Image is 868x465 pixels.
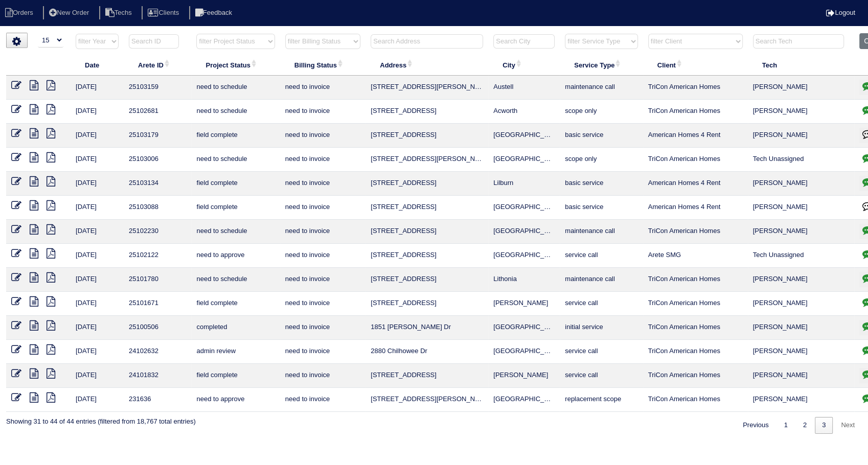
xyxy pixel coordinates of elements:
td: need to invoice [280,100,366,124]
td: need to invoice [280,244,366,268]
td: American Homes 4 Rent [643,124,748,148]
td: [DATE] [71,172,124,196]
td: 24101832 [124,364,191,388]
td: TriCon American Homes [643,388,748,412]
td: TriCon American Homes [643,220,748,244]
td: 25103134 [124,172,191,196]
td: [PERSON_NAME] [748,172,855,196]
td: 24102632 [124,340,191,364]
td: [PERSON_NAME] [748,196,855,220]
td: need to schedule [191,76,280,100]
th: Service Type: activate to sort column ascending [560,54,643,76]
td: [GEOGRAPHIC_DATA] [488,148,560,172]
td: [DATE] [71,100,124,124]
td: [STREET_ADDRESS] [366,292,488,316]
a: Previous [736,417,776,434]
td: 25101671 [124,292,191,316]
td: 25103179 [124,124,191,148]
td: 25103006 [124,148,191,172]
td: [DATE] [71,316,124,340]
td: [PERSON_NAME] [748,268,855,292]
td: Austell [488,76,560,100]
th: Client: activate to sort column ascending [643,54,748,76]
td: [DATE] [71,76,124,100]
td: need to schedule [191,220,280,244]
td: [DATE] [71,268,124,292]
td: [PERSON_NAME] [748,124,855,148]
td: initial service [560,316,643,340]
td: field complete [191,292,280,316]
td: Acworth [488,100,560,124]
td: basic service [560,124,643,148]
a: Techs [99,9,140,16]
a: Next [834,417,862,434]
td: need to invoice [280,220,366,244]
td: [STREET_ADDRESS] [366,100,488,124]
td: completed [191,316,280,340]
td: TriCon American Homes [643,340,748,364]
td: 25103159 [124,76,191,100]
td: [GEOGRAPHIC_DATA] [488,124,560,148]
td: need to invoice [280,268,366,292]
td: need to schedule [191,268,280,292]
div: Showing 31 to 44 of 44 entries (filtered from 18,767 total entries) [6,412,196,426]
td: [GEOGRAPHIC_DATA] [488,220,560,244]
td: service call [560,340,643,364]
td: [STREET_ADDRESS] [366,196,488,220]
td: [PERSON_NAME] [748,220,855,244]
td: admin review [191,340,280,364]
td: [DATE] [71,292,124,316]
td: [DATE] [71,148,124,172]
input: Search Tech [753,34,844,49]
input: Search City [493,34,555,49]
td: need to schedule [191,100,280,124]
td: American Homes 4 Rent [643,172,748,196]
input: Search Address [371,34,483,49]
td: [STREET_ADDRESS] [366,364,488,388]
td: 231636 [124,388,191,412]
td: [GEOGRAPHIC_DATA] [488,340,560,364]
th: City: activate to sort column ascending [488,54,560,76]
td: [PERSON_NAME] [748,388,855,412]
td: [STREET_ADDRESS] [366,220,488,244]
td: [PERSON_NAME] [748,364,855,388]
td: need to invoice [280,172,366,196]
td: field complete [191,196,280,220]
td: TriCon American Homes [643,292,748,316]
td: need to invoice [280,292,366,316]
td: [STREET_ADDRESS][PERSON_NAME] [366,388,488,412]
td: [STREET_ADDRESS] [366,244,488,268]
td: scope only [560,148,643,172]
td: 25102681 [124,100,191,124]
td: [STREET_ADDRESS][PERSON_NAME] [366,76,488,100]
td: 25100506 [124,316,191,340]
td: [DATE] [71,364,124,388]
td: [PERSON_NAME] [748,340,855,364]
td: TriCon American Homes [643,268,748,292]
td: [PERSON_NAME] [748,100,855,124]
td: [PERSON_NAME] [748,316,855,340]
td: need to approve [191,388,280,412]
td: [GEOGRAPHIC_DATA] [488,388,560,412]
td: service call [560,292,643,316]
td: maintenance call [560,268,643,292]
td: need to invoice [280,196,366,220]
td: [STREET_ADDRESS] [366,172,488,196]
th: Billing Status: activate to sort column ascending [280,54,366,76]
td: [GEOGRAPHIC_DATA] [488,244,560,268]
a: Clients [142,9,187,16]
th: Address: activate to sort column ascending [366,54,488,76]
a: 3 [815,417,833,434]
td: need to invoice [280,148,366,172]
td: [DATE] [71,244,124,268]
td: scope only [560,100,643,124]
td: TriCon American Homes [643,76,748,100]
td: [STREET_ADDRESS] [366,268,488,292]
td: TriCon American Homes [643,148,748,172]
td: 25101780 [124,268,191,292]
td: [PERSON_NAME] [488,292,560,316]
td: TriCon American Homes [643,100,748,124]
li: Feedback [189,6,240,20]
td: need to invoice [280,316,366,340]
td: replacement scope [560,388,643,412]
